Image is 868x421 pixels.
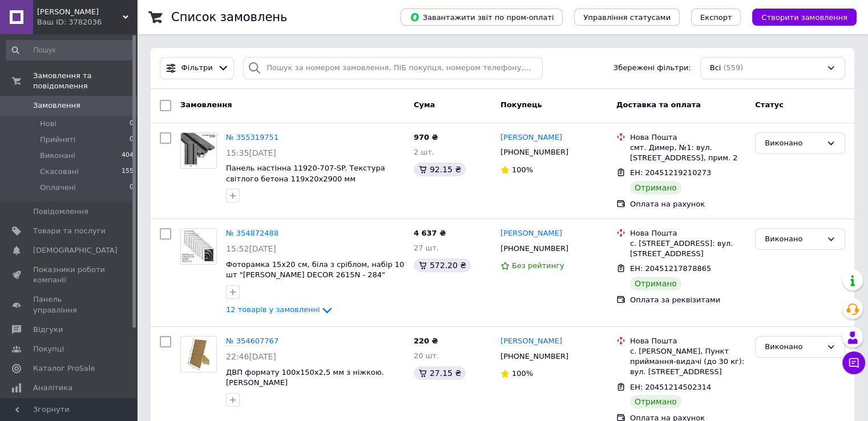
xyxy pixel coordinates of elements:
div: Ваш ID: 3782036 [37,17,137,27]
span: Збережені фільтри: [613,63,691,74]
span: 15:52[DATE] [226,244,276,253]
div: [PHONE_NUMBER] [498,349,571,364]
span: 155 [122,167,134,177]
span: 12 товарів у замовленні [226,306,320,314]
a: № 355319751 [226,133,278,141]
a: ДВП формату 100х150х2,5 мм з ніжкою. [PERSON_NAME] [226,368,384,387]
span: [DEMOGRAPHIC_DATA] [33,245,118,256]
span: 27 шт. [414,244,439,252]
span: Повідомлення [33,207,88,217]
button: Створити замовлення [752,9,857,26]
span: Покупець [500,100,542,109]
a: 12 товарів у замовленні [226,305,334,314]
span: Відгуки [33,325,63,335]
a: Фото товару [180,132,217,169]
a: Фото товару [180,228,217,265]
span: Cума [414,100,435,109]
span: 20 шт. [414,351,439,360]
span: Товари та послуги [33,226,106,236]
div: 27.15 ₴ [414,366,466,380]
a: Панель настінна 11920-707-SP. Текстура світлого бетона 119х20х2900 мм [226,164,385,183]
button: Експорт [691,9,741,26]
div: Отримано [630,277,681,290]
span: Всі [710,63,721,74]
div: [PHONE_NUMBER] [498,241,571,256]
span: Аналітика [33,383,72,393]
span: ЕН: 20451217878865 [630,264,711,273]
div: Виконано [765,341,822,353]
img: Фото товару [181,133,216,168]
div: с. [PERSON_NAME], Пункт приймання-видачі (до 30 кг): вул. [STREET_ADDRESS] [630,346,746,378]
a: Фоторамка 15x20 см, біла з сріблом, ​​​​​​​набір 10 шт "[PERSON_NAME] DECOR 2615N - 284" [226,260,404,280]
span: 220 ₴ [414,337,438,345]
div: Виконано [765,137,822,149]
div: 572.20 ₴ [414,258,471,272]
span: 970 ₴ [414,133,438,141]
div: Нова Пошта [630,228,746,238]
span: 15:35[DATE] [226,148,276,157]
span: Покупці [33,344,64,354]
span: 0 [130,183,134,193]
div: Виконано [765,233,822,245]
span: 4 637 ₴ [414,229,446,237]
span: Замовлення та повідомлення [33,71,137,91]
span: 22:46[DATE] [226,352,276,361]
span: 100% [512,165,533,174]
button: Чат з покупцем [842,351,865,374]
div: Отримано [630,181,681,195]
div: Нова Пошта [630,336,746,346]
input: Пошук [6,40,135,60]
div: Нова Пошта [630,132,746,143]
a: № 354607767 [226,337,278,345]
img: Фото товару [181,229,216,264]
span: Каталог ProSale [33,363,95,374]
span: Замовлення [180,100,232,109]
span: Експорт [700,13,732,22]
span: 0 [130,119,134,129]
span: ЕН: 20451214502314 [630,383,711,391]
span: Фільтри [181,63,213,74]
span: 0 [130,135,134,145]
span: Створити замовлення [761,13,847,22]
span: Панель управління [33,294,106,315]
img: Фото товару [181,337,216,372]
span: 2 шт. [414,148,434,156]
span: Замовлення [33,100,80,111]
span: 404 [122,151,134,161]
span: Оплачені [40,183,76,193]
span: Статус [755,100,784,109]
span: ЕН: 20451219210273 [630,168,711,177]
span: Без рейтингу [512,261,564,270]
span: Виконані [40,151,75,161]
span: Доставка та оплата [616,100,701,109]
div: с. [STREET_ADDRESS]: вул. [STREET_ADDRESS] [630,238,746,259]
div: 92.15 ₴ [414,163,466,176]
div: Отримано [630,395,681,408]
div: Оплата за реквізитами [630,295,746,305]
span: 100% [512,369,533,378]
input: Пошук за номером замовлення, ПІБ покупця, номером телефону, Email, номером накладної [243,57,543,79]
a: Створити замовлення [741,13,857,21]
span: Завантажити звіт по пром-оплаті [410,12,554,22]
a: № 354872488 [226,229,278,237]
span: MARCO DECOR [37,7,123,17]
a: [PERSON_NAME] [500,132,562,143]
a: [PERSON_NAME] [500,228,562,239]
span: Скасовані [40,167,79,177]
button: Управління статусами [574,9,680,26]
h1: Список замовлень [171,10,287,24]
button: Завантажити звіт по пром-оплаті [401,9,563,26]
span: Показники роботи компанії [33,265,106,285]
div: [PHONE_NUMBER] [498,145,571,160]
span: Управління статусами [583,13,671,22]
span: Нові [40,119,56,129]
div: смт. Димер, №1: вул. [STREET_ADDRESS], прим. 2 [630,143,746,163]
span: Прийняті [40,135,75,145]
a: [PERSON_NAME] [500,336,562,347]
a: Фото товару [180,336,217,373]
span: (559) [723,63,743,72]
div: Оплата на рахунок [630,199,746,209]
